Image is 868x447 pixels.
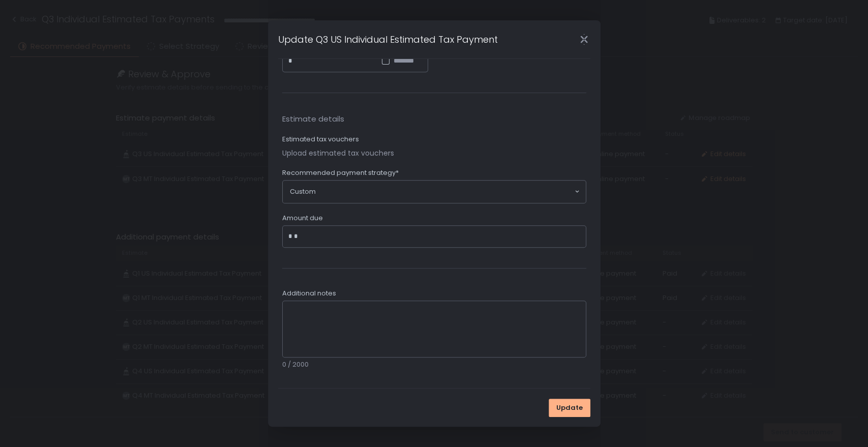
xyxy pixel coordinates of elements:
[283,181,586,203] div: Search for option
[282,214,323,223] span: Amount due
[282,360,586,369] div: 0 / 2000
[316,187,574,197] input: Search for option
[282,148,394,158] button: Upload estimated tax vouchers
[568,34,601,45] div: Close
[278,33,498,46] h1: Update Q3 US Individual Estimated Tax Payment
[556,403,583,412] span: Update
[282,135,359,144] label: Estimated tax vouchers
[549,399,590,417] button: Update
[282,168,399,177] span: Recommended payment strategy*
[290,187,316,196] span: Custom
[282,113,586,125] span: Estimate details
[282,289,336,298] span: Additional notes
